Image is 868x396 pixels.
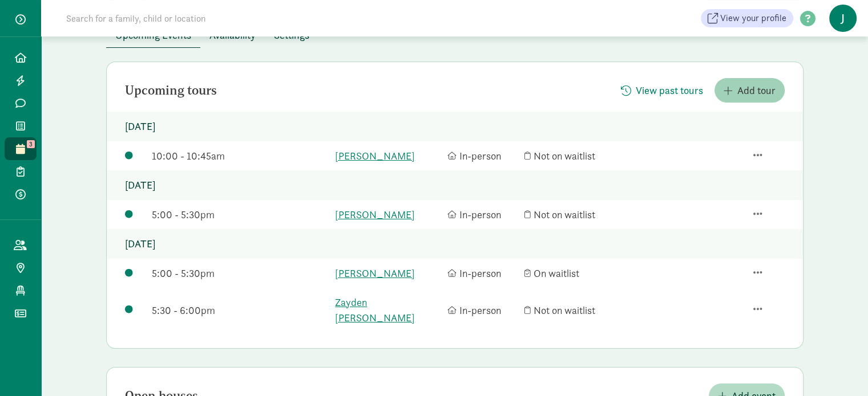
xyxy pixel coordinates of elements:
a: [PERSON_NAME] [335,148,442,164]
div: In-person [447,266,519,281]
h2: Upcoming tours [125,84,217,97]
div: In-person [447,148,519,164]
a: View your profile [701,9,793,27]
div: 5:00 - 5:30pm [152,207,329,222]
div: On waitlist [524,266,631,281]
a: [PERSON_NAME] [335,266,442,281]
span: View past tours [636,83,703,98]
span: J [829,5,857,32]
div: Not on waitlist [524,303,631,318]
div: Not on waitlist [524,148,631,164]
span: View your profile [720,11,786,25]
button: Add tour [714,78,785,103]
span: 3 [27,140,35,148]
div: Not on waitlist [524,207,631,222]
div: 5:30 - 6:00pm [152,303,329,318]
p: [DATE] [107,170,803,200]
button: View past tours [612,78,712,103]
iframe: Chat Widget [811,341,868,396]
a: View past tours [612,84,712,97]
div: 5:00 - 5:30pm [152,266,329,281]
div: In-person [447,303,519,318]
a: Zayden [PERSON_NAME] [335,295,442,325]
div: In-person [447,207,519,222]
input: Search for a family, child or location [59,7,380,30]
div: 10:00 - 10:45am [152,148,329,164]
a: 3 [5,137,37,160]
a: [PERSON_NAME] [335,207,442,222]
p: [DATE] [107,229,803,259]
span: Add tour [737,83,776,98]
p: [DATE] [107,112,803,141]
